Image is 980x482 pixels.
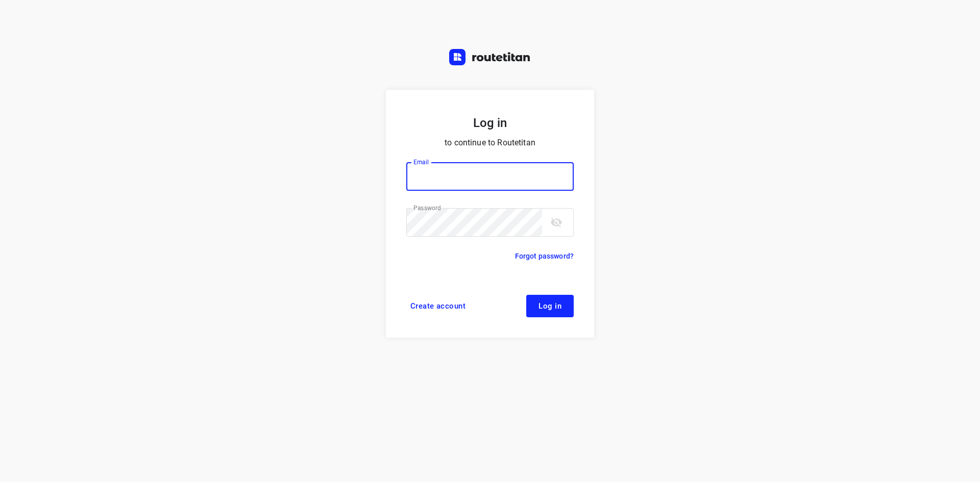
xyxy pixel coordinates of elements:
[538,302,561,310] span: Log in
[406,114,574,132] h5: Log in
[406,295,470,317] a: Create account
[515,250,574,262] a: Forgot password?
[410,302,465,310] span: Create account
[406,136,574,150] p: to continue to Routetitan
[449,49,531,68] a: Routetitan
[546,212,567,233] button: toggle password visibility
[449,49,531,65] img: Routetitan
[526,295,574,317] button: Log in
